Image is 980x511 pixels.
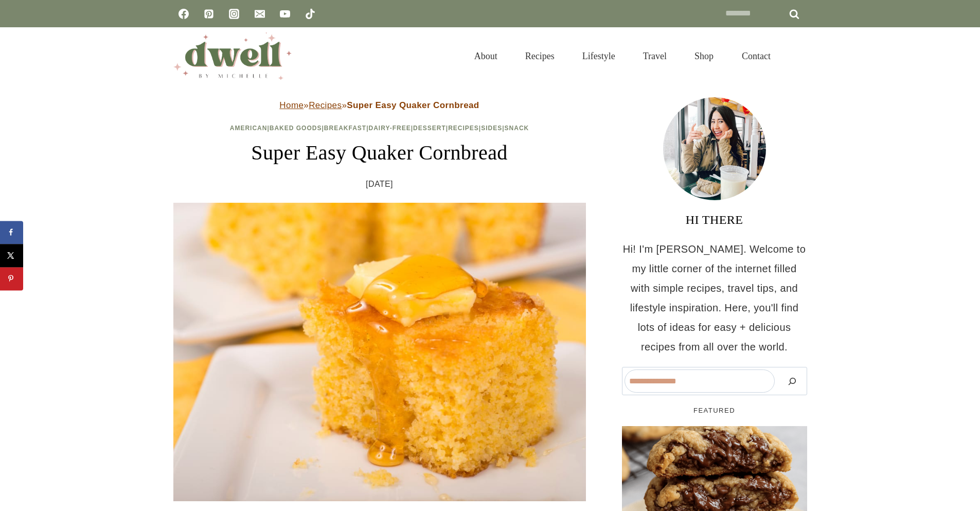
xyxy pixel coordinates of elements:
a: Snack [505,125,529,132]
h3: HI THERE [622,210,807,229]
a: American [230,125,268,132]
a: Email [250,4,270,24]
a: Baked Goods [270,125,322,132]
a: TikTok [300,4,320,24]
h5: FEATURED [622,406,807,416]
a: Recipes [511,38,568,74]
a: Dairy-Free [369,125,411,132]
strong: Super Easy Quaker Cornbread [347,100,479,110]
a: Shop [681,38,727,74]
button: View Search Form [790,47,807,65]
h1: Super Easy Quaker Cornbread [173,137,586,168]
a: Recipes [309,100,342,110]
a: Contact [728,38,785,74]
img: DWELL by michelle [173,32,292,80]
a: Travel [629,38,681,74]
a: YouTube [275,4,295,24]
a: Facebook [173,4,194,24]
a: Pinterest [199,4,219,24]
p: Hi! I'm [PERSON_NAME]. Welcome to my little corner of the internet filled with simple recipes, tr... [622,239,807,357]
a: Recipes [448,125,479,132]
time: [DATE] [366,177,393,192]
img: Slice of quaker cornbread with maple syrup [173,203,586,502]
a: Instagram [224,4,244,24]
span: » » [279,100,479,110]
a: About [460,38,511,74]
a: Dessert [413,125,446,132]
a: Home [279,100,304,110]
button: Search [780,369,805,393]
a: Lifestyle [568,38,629,74]
a: Breakfast [324,125,366,132]
span: | | | | | | | [230,125,529,132]
nav: Primary Navigation [460,38,784,74]
a: Sides [481,125,502,132]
